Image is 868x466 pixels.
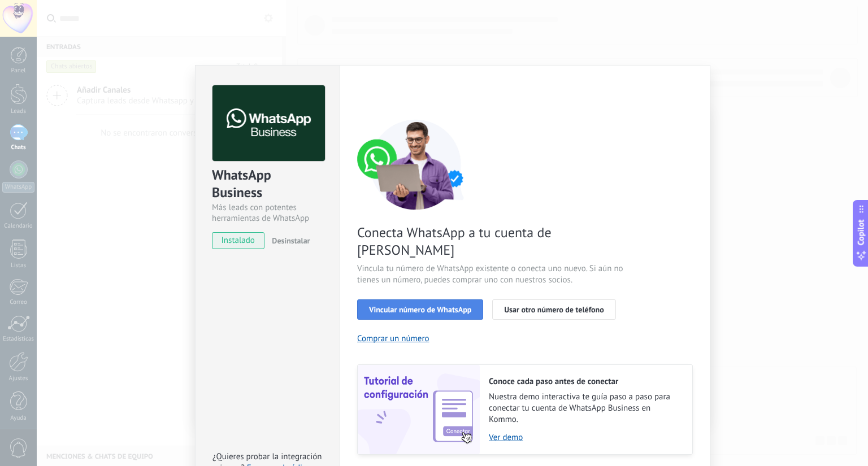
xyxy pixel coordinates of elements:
[504,306,604,313] span: Usar otro número de teléfono
[357,263,626,286] span: Vincula tu número de WhatsApp existente o conecta uno nuevo. Si aún no tienes un número, puedes c...
[489,432,681,443] a: Ver demo
[369,306,471,313] span: Vincular número de WhatsApp
[272,236,310,246] span: Desinstalar
[489,376,681,387] h2: Conoce cada paso antes de conectar
[489,391,681,425] span: Nuestra demo interactiva te guía paso a paso para conectar tu cuenta de WhatsApp Business en Kommo.
[357,224,626,259] span: Conecta WhatsApp a tu cuenta de [PERSON_NAME]
[357,333,429,344] button: Comprar un número
[212,85,325,162] img: logo_main.png
[856,219,867,245] span: Copilot
[212,232,264,249] span: instalado
[357,299,483,320] button: Vincular número de WhatsApp
[212,202,323,224] div: Más leads con potentes herramientas de WhatsApp
[357,119,476,210] img: connect number
[267,232,310,249] button: Desinstalar
[492,299,615,320] button: Usar otro número de teléfono
[212,166,323,202] div: WhatsApp Business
